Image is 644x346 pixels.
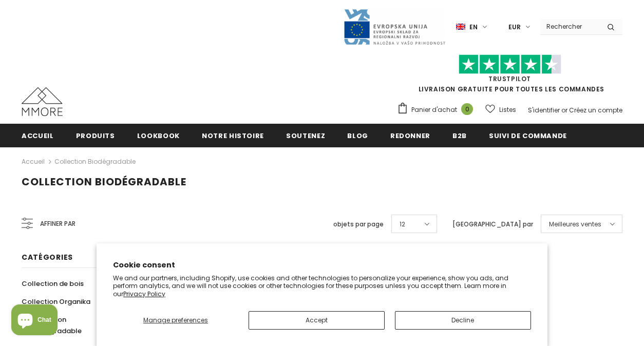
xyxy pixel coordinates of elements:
span: Suivi de commande [489,131,567,141]
input: Search Site [540,19,599,34]
span: Notre histoire [202,131,264,141]
a: S'identifier [528,106,560,114]
a: Collection de bois [22,275,84,293]
a: Blog [347,124,368,147]
button: Decline [395,311,531,330]
label: [GEOGRAPHIC_DATA] par [452,219,533,229]
a: soutenez [286,124,325,147]
span: Listes [499,105,516,115]
a: Panier d'achat 0 [397,102,478,118]
label: objets par page [333,219,384,229]
a: Lookbook [137,124,180,147]
span: Blog [347,131,368,141]
a: Notre histoire [202,124,264,147]
a: Collection biodégradable [54,157,136,166]
a: Privacy Policy [123,290,165,298]
h2: Cookie consent [113,260,531,271]
span: 0 [461,103,473,115]
img: Javni Razpis [343,8,446,46]
span: LIVRAISON GRATUITE POUR TOUTES LES COMMANDES [397,59,622,93]
img: Cas MMORE [22,87,63,116]
a: Redonner [390,124,430,147]
span: Manage preferences [143,316,208,324]
span: Panier d'achat [411,105,457,115]
span: Collection biodégradable [22,175,186,189]
span: 12 [400,219,405,229]
a: Listes [485,101,516,119]
span: Lookbook [137,131,180,141]
span: EUR [508,22,521,32]
a: Collection biodégradable [22,311,118,340]
a: Accueil [22,156,45,168]
img: i-lang-1.png [456,23,465,31]
span: soutenez [286,131,325,141]
a: Collection Organika [22,293,90,311]
button: Manage preferences [113,311,238,330]
span: Collection Organika [22,297,90,306]
span: or [561,106,567,114]
p: We and our partners, including Shopify, use cookies and other technologies to personalize your ex... [113,274,531,298]
button: Accept [249,311,385,330]
img: Faites confiance aux étoiles pilotes [459,54,561,74]
span: Affiner par [40,218,75,229]
span: Collection de bois [22,279,84,289]
span: B2B [452,131,467,141]
span: Produits [76,131,115,141]
span: en [469,22,478,32]
a: B2B [452,124,467,147]
span: Meilleures ventes [549,219,601,229]
a: TrustPilot [488,74,531,83]
a: Javni Razpis [343,22,446,31]
span: Accueil [22,131,54,141]
a: Créez un compte [569,106,622,114]
a: Accueil [22,124,54,147]
inbox-online-store-chat: Shopify online store chat [8,304,61,338]
span: Redonner [390,131,430,141]
span: Catégories [22,252,73,262]
a: Produits [76,124,115,147]
a: Suivi de commande [489,124,567,147]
